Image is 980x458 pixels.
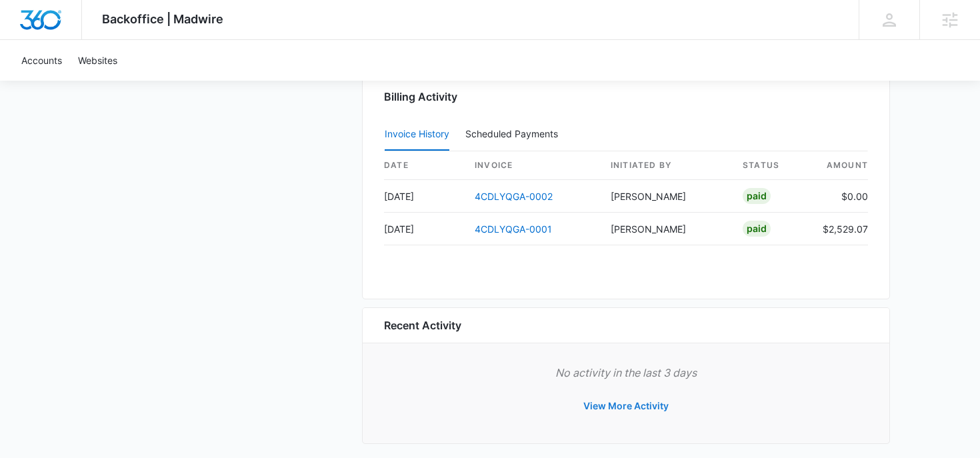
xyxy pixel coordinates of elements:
[732,151,812,180] th: status
[570,390,682,422] button: View More Activity
[384,213,464,245] td: [DATE]
[70,40,125,81] a: Websites
[465,129,563,139] div: Scheduled Payments
[384,365,868,381] p: No activity in the last 3 days
[384,180,464,213] td: [DATE]
[743,188,771,204] div: Paid
[812,151,868,180] th: amount
[600,151,732,180] th: Initiated By
[13,40,70,81] a: Accounts
[384,89,868,105] h3: Billing Activity
[464,151,600,180] th: invoice
[812,213,868,245] td: $2,529.07
[743,221,771,237] div: Paid
[384,151,464,180] th: date
[102,12,223,26] span: Backoffice | Madwire
[812,180,868,213] td: $0.00
[600,213,732,245] td: [PERSON_NAME]
[384,317,461,333] h6: Recent Activity
[475,223,552,235] a: 4CDLYQGA-0001
[385,119,449,151] button: Invoice History
[475,191,553,202] a: 4CDLYQGA-0002
[600,180,732,213] td: [PERSON_NAME]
